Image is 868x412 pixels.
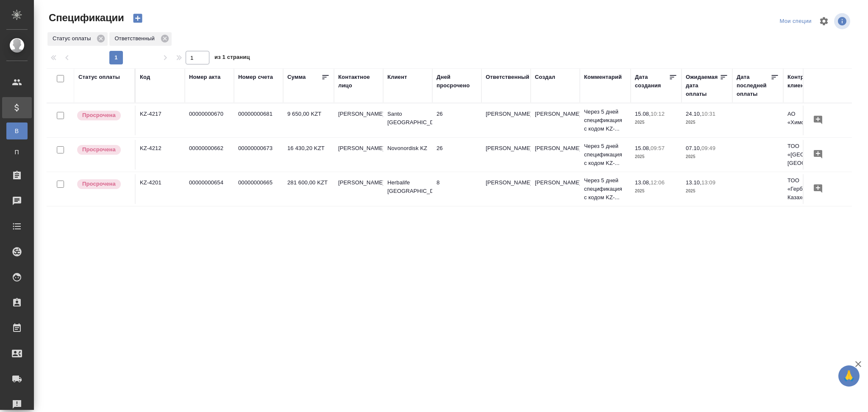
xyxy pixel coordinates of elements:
[787,176,828,202] p: ТОО «Гербалайф Казахстан»
[283,106,334,135] td: 9 650,00 KZT
[737,73,771,98] div: Дата последней оплаты
[283,140,334,170] td: 16 430,20 KZT
[334,140,383,170] td: [PERSON_NAME]
[287,73,306,81] div: Сумма
[185,140,234,170] td: 00000000662
[834,13,852,29] span: Посмотреть информацию
[185,106,234,135] td: 00000000670
[635,187,677,195] p: 2025
[387,144,428,153] p: Novonordisk KZ
[234,140,283,170] td: 00000000673
[635,179,651,186] p: 13.08,
[136,106,185,135] td: KZ-4217
[842,367,856,385] span: 🙏
[701,179,715,186] p: 13:09
[531,174,580,204] td: [PERSON_NAME]
[481,174,531,204] td: [PERSON_NAME]
[136,140,185,170] td: KZ-4212
[387,73,407,81] div: Клиент
[531,140,580,170] td: [PERSON_NAME]
[189,73,220,81] div: Номер акта
[334,174,383,204] td: [PERSON_NAME]
[432,106,481,135] td: 26
[387,110,428,127] p: Santo [GEOGRAPHIC_DATA]
[334,106,383,135] td: [PERSON_NAME]
[185,174,234,204] td: 00000000654
[635,111,651,117] p: 15.08,
[481,106,531,135] td: [PERSON_NAME]
[787,73,828,90] div: Контрагент клиента
[6,122,28,139] a: В
[686,73,720,98] div: Ожидаемая дата оплаты
[777,15,814,28] div: split button
[214,52,250,64] span: из 1 страниц
[584,108,626,133] p: Через 5 дней спецификация с кодом KZ-...
[701,145,715,151] p: 09:49
[82,111,116,120] p: Просрочена
[686,153,728,161] p: 2025
[838,365,860,387] button: 🙏
[234,174,283,204] td: 00000000665
[387,178,428,195] p: Herbalife [GEOGRAPHIC_DATA]
[584,142,626,167] p: Через 5 дней спецификация с кодом KZ-...
[486,73,529,81] div: Ответственный
[635,145,651,151] p: 15.08,
[11,148,23,156] span: П
[78,73,120,81] div: Статус оплаты
[701,111,715,117] p: 10:31
[47,11,124,25] span: Спецификации
[651,145,665,151] p: 09:57
[635,73,669,90] div: Дата создания
[787,142,828,167] p: ТОО «[GEOGRAPHIC_DATA] [GEOGRAPHIC_DATA]»
[82,145,116,154] p: Просрочена
[481,140,531,170] td: [PERSON_NAME]
[82,180,116,188] p: Просрочена
[686,118,728,127] p: 2025
[432,174,481,204] td: 8
[535,73,555,81] div: Создал
[686,187,728,195] p: 2025
[140,73,150,81] div: Код
[11,127,23,135] span: В
[234,106,283,135] td: 00000000681
[109,32,171,46] div: Ответственный
[128,11,148,25] button: Создать
[651,179,665,186] p: 12:06
[814,11,834,31] span: Настроить таблицу
[432,140,481,170] td: 26
[686,145,701,151] p: 07.10,
[114,34,157,43] p: Ответственный
[47,32,108,46] div: Статус оплаты
[437,73,477,90] div: Дней просрочено
[531,106,580,135] td: [PERSON_NAME]
[651,111,665,117] p: 10:12
[584,176,626,202] p: Через 5 дней спецификация с кодом KZ-...
[686,179,701,186] p: 13.10,
[787,110,828,127] p: АО «Химфарм»
[635,153,677,161] p: 2025
[584,73,622,81] div: Комментарий
[283,174,334,204] td: 281 600,00 KZT
[53,34,94,43] p: Статус оплаты
[238,73,273,81] div: Номер счета
[686,111,701,117] p: 24.10,
[635,118,677,127] p: 2025
[6,144,28,161] a: П
[338,73,379,90] div: Контактное лицо
[136,174,185,204] td: KZ-4201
